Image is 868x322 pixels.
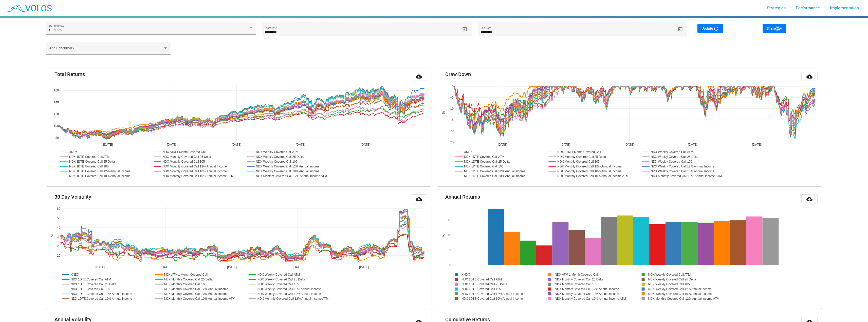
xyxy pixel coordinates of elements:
mat-icon: cloud_download [416,73,422,80]
mat-card-title: Cumulative Returns [445,317,490,322]
button: Share [763,24,786,33]
mat-icon: cloud_download [806,73,812,80]
mat-icon: send [776,26,782,32]
mat-icon: cloud_download [806,196,812,202]
span: Custom [49,28,62,32]
span: Update [701,26,719,30]
span: Strategies [767,6,786,10]
button: Update [697,24,723,33]
a: Implementation [826,4,863,13]
img: blue_transparent.png [4,2,54,14]
mat-card-title: Total Returns [54,72,85,77]
button: Open calendar [460,25,469,33]
mat-icon: cloud_download [416,196,422,202]
span: Performance [796,6,820,10]
mat-card-title: 30 Day Volatility [54,194,91,199]
button: Open calendar [676,25,685,33]
mat-card-title: Annual Volatility [54,317,91,322]
span: Implementation [830,6,859,10]
a: Strategies [763,4,790,13]
mat-card-title: Annual Returns [445,194,480,199]
span: Share [767,26,782,30]
mat-card-title: Draw Down [445,72,471,77]
mat-icon: refresh [713,26,719,32]
a: Performance [792,4,824,13]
